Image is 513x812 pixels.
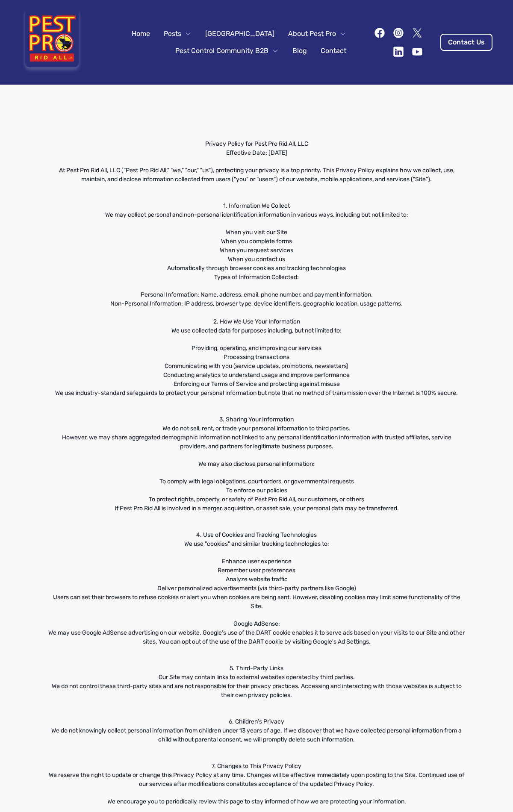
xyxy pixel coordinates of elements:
[200,25,280,42] a: [GEOGRAPHIC_DATA]
[48,655,465,700] p: 5. Third-Party Links Our Site may contain links to external websites operated by third parties. W...
[48,459,465,468] p: We may also disclose personal information:
[159,25,197,42] button: Pests
[315,42,351,59] a: Contact
[48,139,465,157] p: Privacy Policy for Pest Pro Rid All, LLC Effective Date: [DATE]
[288,29,336,39] span: About Pest Pro
[48,521,465,548] p: 4. Use of Cookies and Tracking Technologies We use "cookies" and similar tracking technologies to:
[48,797,465,806] p: We encourage you to periodically review this page to stay informed of how we are protecting your ...
[48,753,465,788] p: 7. Changes to This Privacy Policy We reserve the right to update or change this Privacy Policy at...
[440,34,492,51] a: Contact Us
[175,46,268,56] span: Pest Control Community B2B
[48,477,465,513] p: To comply with legal obligations, court orders, or governmental requests To enforce our policies ...
[287,42,312,59] a: Blog
[127,25,155,42] a: Home
[170,42,284,59] button: Pest Control Community B2B
[48,557,465,611] p: Enhance user experience Remember user preferences Analyze website traffic Deliver personalized ad...
[21,10,83,74] img: Pest Pro Rid All
[164,29,181,39] span: Pests
[48,406,465,451] p: 3. Sharing Your Information We do not sell, rent, or trade your personal information to third par...
[48,290,465,335] p: Personal Information: Name, address, email, phone number, and payment information. Non-Personal I...
[283,25,351,42] button: About Pest Pro
[48,619,465,646] p: Google AdSense: We may use Google AdSense advertising on our website. Google’s use of the DART co...
[48,192,465,219] p: 1. Information We Collect We may collect personal and non-personal identification information in ...
[48,708,465,744] p: 6. Children’s Privacy We do not knowingly collect personal information from children under 13 yea...
[48,228,465,282] p: When you visit our Site When you complete forms When you request services When you contact us Aut...
[48,166,465,184] p: At Pest Pro Rid All, LLC ("Pest Pro Rid All," "we," "our," "us"), protecting your privacy is a to...
[48,344,465,397] p: Providing, operating, and improving our services Processing transactions Communicating with you (...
